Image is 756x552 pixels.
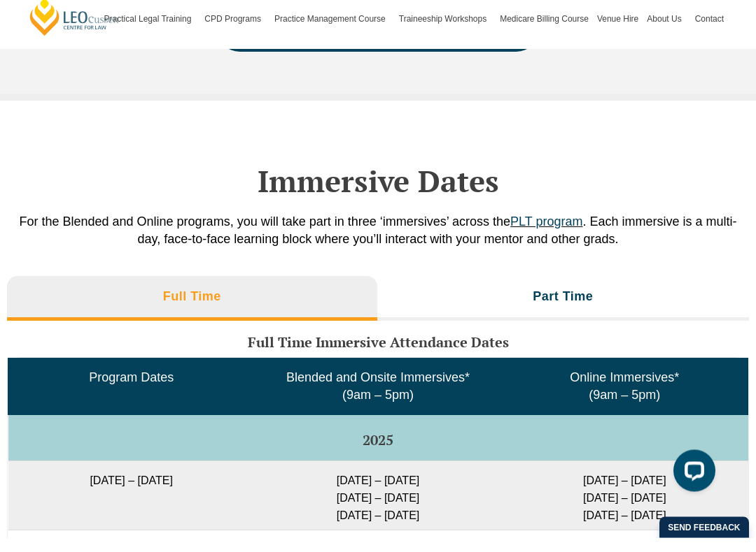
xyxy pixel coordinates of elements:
span: Program Dates [89,385,174,399]
a: [PERSON_NAME] Centre for Law [28,11,121,51]
span: Blended and Onsite Immersives* (9am – 5pm) [286,385,470,416]
a: About Us [643,3,690,63]
a: Traineeship Workshops [395,3,496,63]
h3: Full Time [163,303,221,319]
a: CPD Programs [200,3,270,63]
h3: Full Time Immersive Attendance Dates [7,349,749,365]
p: For the Blended and Online programs, you will take part in three ‘immersives’ across the . Each i... [14,228,742,263]
a: PLT program [510,229,582,243]
td: [DATE] – [DATE] [8,475,255,544]
a: Contact [691,3,728,63]
iframe: LiveChat chat widget [662,458,721,517]
td: [DATE] – [DATE] [DATE] – [DATE] [DATE] – [DATE] [501,475,748,544]
a: Practice Management Course [270,3,395,63]
h5: 2025 [14,447,743,463]
td: [DATE] – [DATE] [DATE] – [DATE] [DATE] – [DATE] [255,475,501,544]
span: Online Immersives* (9am – 5pm) [570,385,679,416]
h3: Part Time [533,303,593,319]
h2: Immersive Dates [14,178,742,213]
a: Medicare Billing Course [496,3,593,63]
a: Practical Legal Training [100,3,201,63]
a: Venue Hire [593,3,643,63]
